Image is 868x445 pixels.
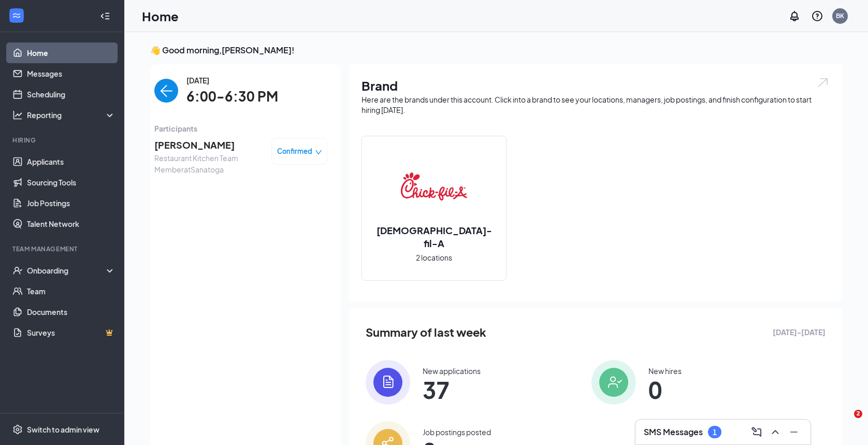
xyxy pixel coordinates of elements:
div: Team Management [12,245,113,253]
span: Participants [154,123,327,134]
div: Here are the brands under this account. Click into a brand to see your locations, managers, job p... [361,94,830,115]
img: open.6027fd2a22e1237b5b06.svg [816,77,830,89]
button: back-button [154,79,178,103]
a: Documents [27,302,115,322]
a: Messages [27,63,115,84]
svg: Collapse [100,11,110,21]
span: Confirmed [277,146,312,156]
h1: Home [142,7,179,25]
span: [PERSON_NAME] [154,138,263,152]
img: icon [366,360,410,405]
button: ChevronUp [767,424,784,440]
img: Chick-fil-A [401,153,467,220]
a: Job Postings [27,193,115,213]
div: BK [836,11,844,20]
h3: 👋 Good morning, [PERSON_NAME] ! [150,45,842,56]
h3: SMS Messages [644,426,703,438]
div: 1 [713,428,717,437]
a: Team [27,281,115,302]
button: ComposeMessage [748,424,765,440]
div: Job postings posted [423,427,491,437]
div: New hires [648,366,682,376]
svg: Analysis [12,110,23,120]
h1: Brand [361,77,830,94]
div: Reporting [27,110,116,120]
iframe: Intercom live chat [833,410,858,435]
svg: Minimize [788,426,800,438]
div: Onboarding [27,265,107,276]
span: 2 locations [416,252,452,263]
svg: QuestionInfo [811,10,823,22]
img: icon [591,360,636,405]
span: [DATE] [186,75,278,86]
span: [DATE] - [DATE] [773,326,826,338]
span: 0 [648,380,682,399]
span: Summary of last week [366,323,486,341]
a: SurveysCrown [27,322,115,343]
div: Hiring [12,136,113,145]
span: 37 [423,380,481,399]
span: 2 [854,410,862,418]
div: Switch to admin view [27,424,99,435]
svg: Settings [12,424,23,435]
a: Scheduling [27,84,115,105]
div: New applications [423,366,481,376]
svg: UserCheck [12,265,23,276]
span: 6:00-6:30 PM [186,86,278,107]
a: Talent Network [27,213,115,234]
a: Home [27,42,115,63]
svg: ChevronUp [769,426,782,438]
a: Sourcing Tools [27,172,115,193]
span: down [315,149,322,156]
svg: Notifications [788,10,801,22]
button: Minimize [786,424,802,440]
h2: [DEMOGRAPHIC_DATA]-fil-A [362,224,506,250]
svg: ComposeMessage [750,426,763,438]
span: Restaurant Kitchen Team Member at Sanatoga [154,152,263,175]
svg: WorkstreamLogo [11,10,22,21]
a: Applicants [27,151,115,172]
